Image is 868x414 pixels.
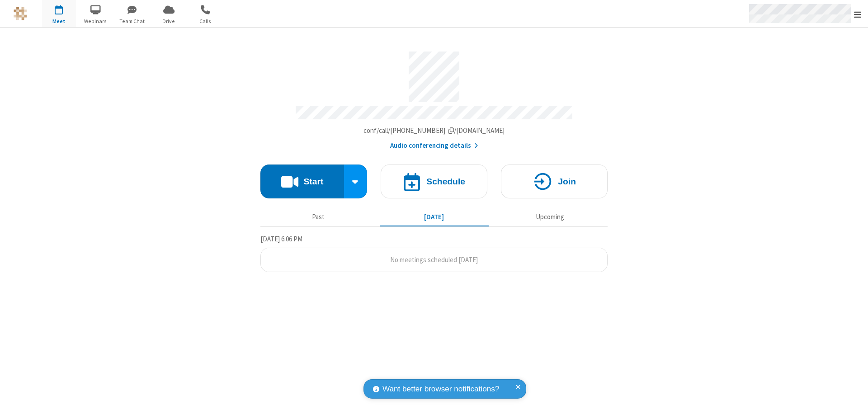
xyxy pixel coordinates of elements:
[79,17,113,25] span: Webinars
[42,17,76,25] span: Meet
[363,126,505,136] button: Copy my meeting room linkCopy my meeting room link
[152,17,186,25] span: Drive
[115,17,149,25] span: Team Chat
[260,234,608,273] section: Today's Meetings
[390,255,478,264] span: No meetings scheduled [DATE]
[14,7,27,20] img: QA Selenium DO NOT DELETE OR CHANGE
[390,141,478,151] button: Audio conferencing details
[260,235,302,243] span: [DATE] 6:06 PM
[426,177,465,186] h4: Schedule
[344,165,368,198] div: Start conference options
[260,165,344,198] button: Start
[495,208,604,226] button: Upcoming
[558,177,576,186] h4: Join
[303,177,323,186] h4: Start
[189,17,222,25] span: Calls
[845,390,861,408] iframe: Chat
[363,126,505,135] span: Copy my meeting room link
[260,45,608,151] section: Account details
[381,165,487,198] button: Schedule
[380,208,489,226] button: [DATE]
[264,208,373,226] button: Past
[382,383,499,395] span: Want better browser notifications?
[501,165,608,198] button: Join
